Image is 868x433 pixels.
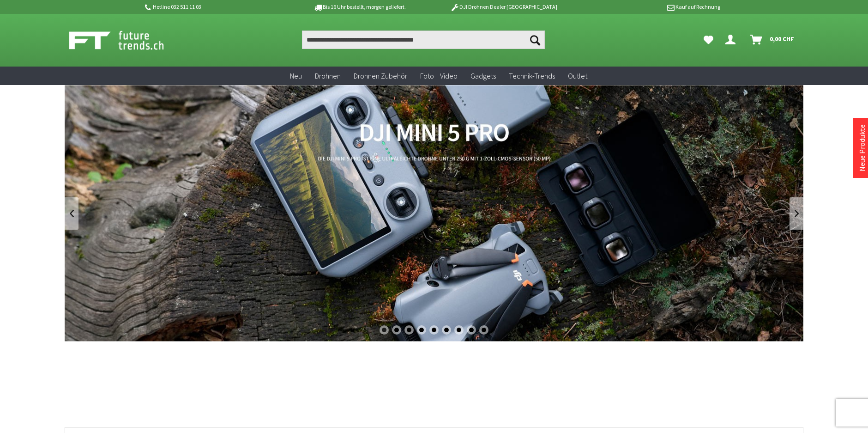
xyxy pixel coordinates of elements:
span: 0,00 CHF [770,31,794,46]
span: Gadgets [470,71,496,80]
a: Outlet [561,67,594,85]
div: 8 [467,325,476,335]
p: Bis 16 Uhr bestellt, morgen geliefert. [287,1,431,12]
button: Suchen [525,30,545,49]
a: Neu [283,67,308,85]
img: Shop Futuretrends - zur Startseite wechseln [69,29,184,52]
div: 6 [442,325,451,335]
a: Drohnen Zubehör [347,67,414,85]
a: Technik-Trends [502,67,561,85]
div: 4 [417,325,426,335]
span: Technik-Trends [509,71,555,80]
div: 1 [380,325,389,335]
span: Neu [290,71,302,80]
a: Dein Konto [722,30,743,49]
div: 7 [454,325,464,335]
a: Drohnen [308,67,347,85]
div: 5 [429,325,439,335]
a: Meine Favoriten [699,30,718,49]
p: Hotline 032 511 11 03 [143,1,287,12]
input: Produkt, Marke, Kategorie, EAN, Artikelnummer… [302,30,545,49]
span: Outlet [568,71,587,80]
div: 2 [392,325,401,335]
a: Neue Produkte [857,124,867,171]
span: Foto + Video [420,71,458,80]
p: Kauf auf Rechnung [576,1,720,12]
p: DJI Drohnen Dealer [GEOGRAPHIC_DATA] [432,1,576,12]
a: Gadgets [464,67,502,85]
span: Drohnen Zubehör [354,71,407,80]
span: Drohnen [315,71,341,80]
div: 3 [404,325,414,335]
a: Warenkorb [747,30,799,49]
a: Foto + Video [414,67,464,85]
div: 9 [479,325,488,335]
a: DJI Mini 5 Pro [65,85,803,342]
